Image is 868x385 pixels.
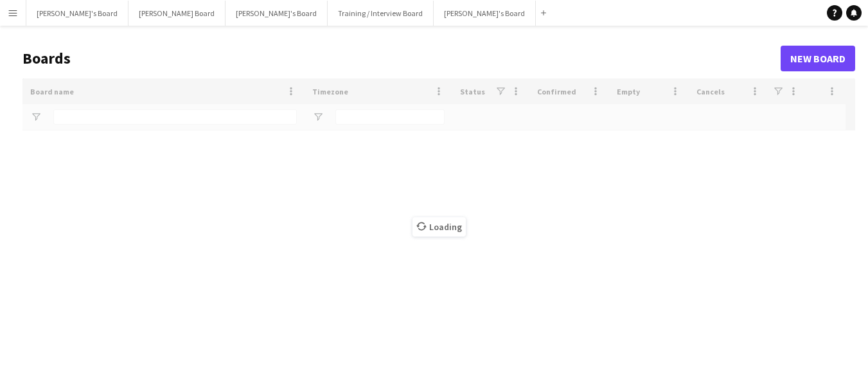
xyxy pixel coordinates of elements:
button: [PERSON_NAME]'s Board [226,1,328,26]
button: [PERSON_NAME] Board [128,1,226,26]
button: [PERSON_NAME]'s Board [26,1,128,26]
button: Training / Interview Board [328,1,434,26]
a: New Board [781,46,855,71]
button: [PERSON_NAME]'s Board [434,1,536,26]
h1: Boards [22,49,781,68]
span: Loading [412,217,466,237]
